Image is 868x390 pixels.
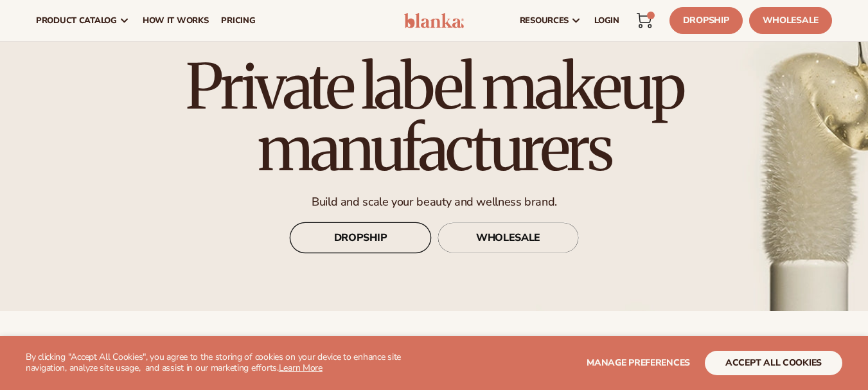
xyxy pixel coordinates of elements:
h1: Private label makeup manufacturers [148,56,720,179]
a: DROPSHIP [290,222,431,253]
span: Manage preferences [587,357,690,369]
a: Dropship [669,7,743,34]
span: LOGIN [594,15,619,26]
span: resources [520,15,569,26]
p: By clicking "Accept All Cookies", you agree to the storing of cookies on your device to enhance s... [26,352,429,374]
p: Build and scale your beauty and wellness brand. [148,195,720,209]
span: How It Works [143,15,209,26]
span: pricing [221,15,255,26]
a: Wholesale [749,7,832,34]
span: product catalog [36,15,117,26]
button: accept all cookies [705,351,842,375]
a: Learn More [279,362,323,374]
button: Manage preferences [587,351,690,375]
img: logo [404,13,465,28]
a: WHOLESALE [438,222,579,253]
span: 1 [650,12,651,19]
